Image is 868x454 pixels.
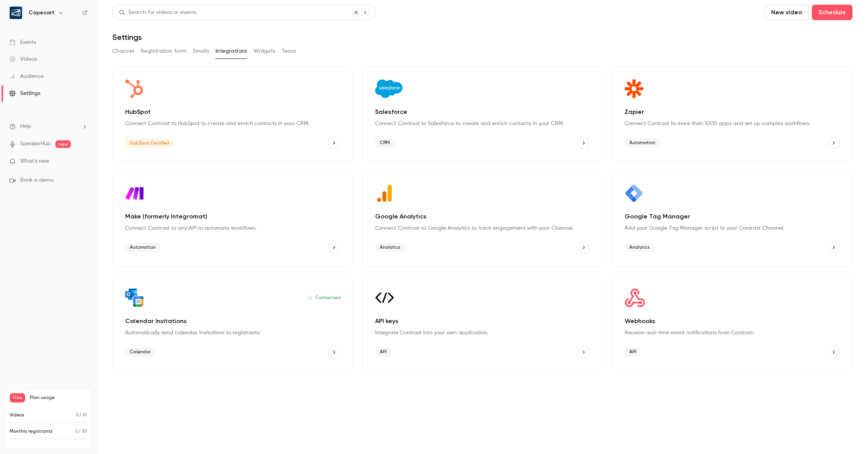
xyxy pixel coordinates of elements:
[112,67,353,162] div: HubSpot
[765,5,809,20] button: New video
[9,38,36,46] div: Events
[119,9,196,17] div: Search for videos or events
[193,45,209,57] button: Emails
[362,276,603,371] div: API keys
[9,72,44,80] div: Audience
[78,158,88,165] iframe: Noticeable Trigger
[112,276,353,371] div: Calendar Invitations
[10,7,22,19] img: Copecart
[625,316,840,326] p: Webhooks
[20,176,53,184] span: Book a demo
[625,243,654,252] span: Analytics
[125,224,340,232] p: Connect Contrast to any API to automate workflows.
[375,243,405,252] span: Analytics
[625,347,641,357] span: API
[612,67,852,162] div: Zapier
[577,137,590,149] button: Salesforce
[112,45,134,57] button: Channel
[125,347,155,357] span: Calendar
[76,412,87,419] p: / 10
[577,241,590,254] button: Google Analytics
[76,413,79,418] span: 0
[375,107,590,117] p: Salesforce
[282,45,296,57] button: Team
[125,120,340,127] p: Connect Contrast to HubSpot to create and enrich contacts in your CRM.
[625,224,840,232] p: Add your Google Tag Manager script to your Contrast Channel.
[10,412,24,419] p: Videos
[10,428,53,435] p: Monthly registrants
[812,5,852,20] button: Schedule
[30,395,87,401] span: Plan usage
[141,45,187,57] button: Registration form
[375,212,590,221] p: Google Analytics
[125,212,340,221] p: Make (formerly Integromat)
[112,171,353,267] div: Make (formerly Integromat)
[612,171,852,267] div: Google Tag Manager
[20,157,49,165] span: What's new
[20,140,51,148] a: SpeakerHub
[9,122,88,131] li: help-dropdown-opener
[55,140,71,148] span: new
[625,120,840,127] p: Connect Contrast to more than 1000 apps and set up complex workflows.
[375,329,590,337] p: Integrate Contrast into your own application.
[9,55,37,63] div: Videos
[612,276,852,371] div: Webhooks
[625,107,840,117] p: Zapier
[20,122,31,131] span: Help
[375,138,394,148] span: CRM
[625,212,840,221] p: Google Tag Manager
[577,346,590,358] button: API keys
[125,316,340,326] p: Calendar Invitations
[625,329,840,337] p: Receive real-time event notifications from Contrast.
[375,316,590,326] p: API keys
[308,295,340,301] p: Connected
[827,346,840,358] button: Webhooks
[328,241,340,254] button: Make (formerly Integromat)
[362,171,603,267] div: Google Analytics
[125,107,340,117] p: HubSpot
[125,243,160,252] span: Automation
[75,429,78,434] span: 0
[827,137,840,149] button: Zapier
[328,346,340,358] button: Calendar Invitations
[253,45,276,57] button: Widgets
[362,67,603,162] div: Salesforce
[215,45,247,57] button: Integrations
[125,329,340,337] p: Automatically send calendar invitations to registrants.
[75,428,87,435] p: / 30
[10,393,25,402] span: Free
[375,347,391,357] span: API
[125,139,174,148] span: HubSpot Certified
[328,137,340,149] button: HubSpot
[112,33,142,42] h1: Settings
[29,9,55,17] h6: Copecart
[375,224,590,232] p: Connect Contrast to Google Analytics to track engagement with your Channel.
[625,138,660,148] span: Automation
[375,120,590,127] p: Connect Contrast to Salesforce to create and enrich contacts in your CRM.
[9,89,40,97] div: Settings
[827,241,840,254] button: Google Tag Manager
